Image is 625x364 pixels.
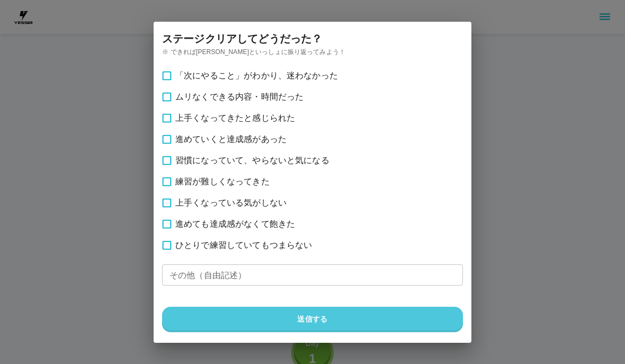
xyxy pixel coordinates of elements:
p: ※ できれば[PERSON_NAME]といっしょに振り返ってみよう！ [162,47,463,57]
span: ひとりで練習していてもつまらない [175,239,312,252]
button: 送信する [162,307,463,332]
span: 「次にやること」がわかり、迷わなかった [175,69,338,82]
span: 進めていくと達成感があった [175,133,287,146]
span: 習慣になっていて、やらないと気になる [175,154,329,167]
h2: ステージ クリアしてどうだった？ [149,22,471,56]
span: 練習が難しくなってきた [175,175,270,188]
span: 上手くなっている気がしない [175,197,287,209]
span: 上手くなってきたと感じられた [175,112,295,125]
span: 進めても達成感がなくて飽きた [175,218,295,230]
span: ムリなくできる内容・時間だった [175,91,303,103]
